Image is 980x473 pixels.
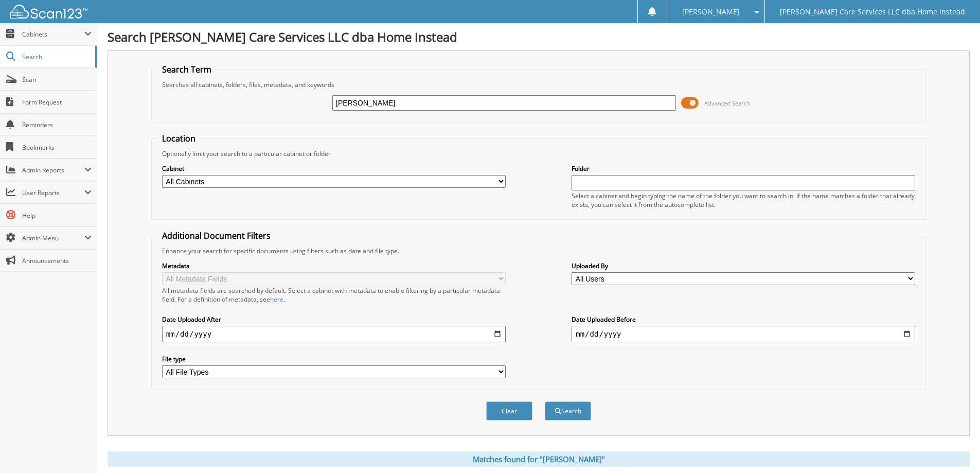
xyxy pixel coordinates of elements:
[10,5,87,19] img: scan123-logo-white.svg
[157,149,920,158] div: Optionally limit your search to a particular cabinet or folder
[572,315,915,324] label: Date Uploaded Before
[22,52,90,61] span: Search
[22,256,92,265] span: Announcements
[162,164,506,173] label: Cabinet
[22,143,92,152] span: Bookmarks
[162,286,506,304] div: All metadata fields are searched by default. Select a cabinet with metadata to enable filtering b...
[108,28,970,45] h1: Search [PERSON_NAME] Care Services LLC dba Home Instead
[682,9,740,15] span: [PERSON_NAME]
[486,401,532,421] button: Clear
[22,75,92,84] span: Scan
[22,120,92,129] span: Reminders
[162,355,506,363] label: File type
[157,230,276,241] legend: Additional Document Filters
[22,166,84,174] span: Admin Reports
[157,133,201,144] legend: Location
[162,326,506,342] input: start
[22,211,92,220] span: Help
[572,164,915,173] label: Folder
[157,247,920,255] div: Enhance your search for specific documents using filters such as date and file type.
[572,261,915,270] label: Uploaded By
[22,98,92,107] span: Form Request
[572,326,915,342] input: end
[162,261,506,270] label: Metadata
[157,64,217,75] legend: Search Term
[22,30,84,39] span: Cabinets
[108,451,970,467] div: Matches found for "[PERSON_NAME]"
[22,234,84,242] span: Admin Menu
[157,80,920,89] div: Searches all cabinets, folders, files, metadata, and keywords
[780,9,965,15] span: [PERSON_NAME] Care Services LLC dba Home Instead
[704,99,750,107] span: Advanced Search
[572,191,915,209] div: Select a cabinet and begin typing the name of the folder you want to search in. If the name match...
[22,188,84,197] span: User Reports
[545,401,591,421] button: Search
[162,315,506,324] label: Date Uploaded After
[270,295,283,304] a: here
